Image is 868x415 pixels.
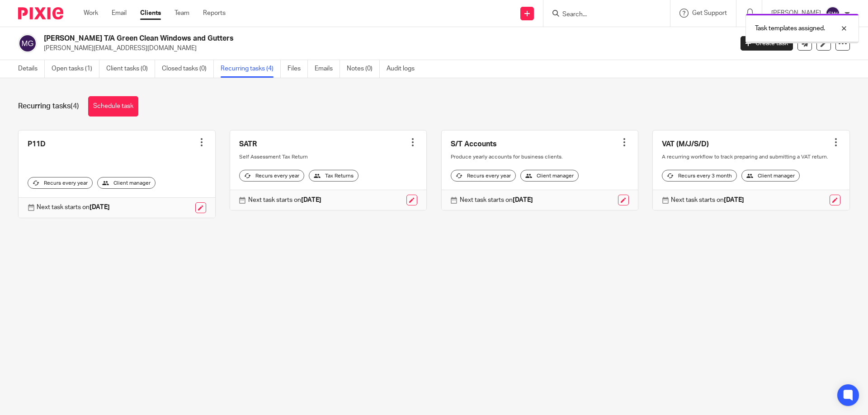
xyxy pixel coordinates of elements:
div: Recurs every 3 month [662,170,737,182]
a: Files [288,60,308,78]
p: Next task starts on [37,203,110,212]
a: Work [84,9,98,18]
img: svg%3E [18,34,37,53]
a: Emails [315,60,340,78]
a: Create task [741,36,793,51]
a: Reports [203,9,226,18]
div: Recurs every year [239,170,304,182]
p: Next task starts on [248,196,321,205]
p: Next task starts on [460,196,533,205]
div: Client manager [520,170,579,182]
strong: [DATE] [724,197,744,203]
p: Next task starts on [671,196,744,205]
div: Recurs every year [28,177,93,189]
a: Client tasks (0) [106,60,155,78]
div: Tax Returns [309,170,359,182]
a: Details [18,60,45,78]
a: Audit logs [387,60,421,78]
a: Recurring tasks (4) [221,60,281,78]
strong: [DATE] [301,197,321,203]
div: Recurs every year [451,170,516,182]
a: Schedule task [88,96,138,117]
strong: [DATE] [513,197,533,203]
a: Open tasks (1) [52,60,99,78]
strong: [DATE] [90,204,110,210]
a: Team [175,9,189,18]
h2: [PERSON_NAME] T/A Green Clean Windows and Gutters [44,34,590,43]
a: Closed tasks (0) [162,60,214,78]
h1: Recurring tasks [18,102,79,111]
a: Notes (0) [347,60,380,78]
img: svg%3E [826,6,840,21]
p: Task templates assigned. [755,24,825,33]
div: Client manager [741,170,800,182]
p: [PERSON_NAME][EMAIL_ADDRESS][DOMAIN_NAME] [44,44,727,53]
img: Pixie [18,7,63,19]
div: Client manager [97,177,156,189]
a: Clients [140,9,161,18]
a: Email [112,9,127,18]
span: (4) [71,103,79,110]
